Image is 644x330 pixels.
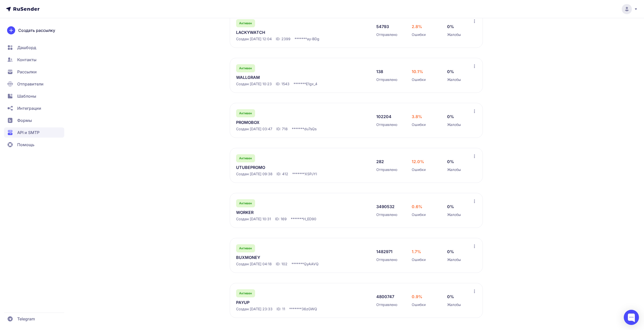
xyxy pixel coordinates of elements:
span: 54793 [376,24,389,30]
span: Активен [239,66,252,70]
span: Отправлено [376,32,397,37]
span: ay-BDg [307,36,319,41]
span: Ошибки [412,32,426,37]
span: ID: 11 [277,306,285,312]
span: 138 [376,69,383,75]
span: Жалобы [447,77,461,82]
span: Жалобы [447,122,461,127]
span: Формы [17,117,32,123]
span: du7sQs [304,126,317,131]
span: 0% [447,249,454,255]
span: 3.8% [412,114,422,120]
span: 0.6% [412,204,422,210]
span: Жалобы [447,212,461,217]
span: H_ED90 [303,216,316,222]
span: 1.7% [412,249,421,255]
a: LACKYWATCH [236,29,340,35]
span: Отправлено [376,212,397,217]
span: Активен [239,111,252,115]
span: Жалобы [447,302,461,307]
a: WORKER [236,209,340,215]
span: Создан [DATE] 10:23 [236,81,272,86]
span: Отправлено [376,257,397,262]
a: WALLGRAM [236,74,340,80]
span: Создан [DATE] 12:04 [236,36,272,41]
span: Дашборд [17,45,36,51]
span: Ошибки [412,212,426,217]
span: ID: 169 [275,216,287,222]
span: Ошибки [412,77,426,82]
span: Telegram [17,316,35,322]
span: E1gx_4 [306,81,317,86]
span: Ошибки [412,257,426,262]
span: Шаблоны [17,93,36,99]
span: Интеграции [17,105,41,111]
a: Telegram [4,314,64,324]
span: Создать рассылку [18,27,55,33]
span: Активен [239,21,252,25]
span: 0% [447,69,454,75]
span: Активен [239,246,252,250]
span: 1482971 [376,249,392,255]
span: 0% [447,204,454,210]
span: Активен [239,201,252,205]
span: Ошибки [412,302,426,307]
span: Отправители [17,81,44,87]
span: 0% [447,24,454,30]
span: 10.1% [412,69,423,75]
span: Отправлено [376,167,397,172]
span: 12.0% [412,159,424,165]
span: Активен [239,291,252,295]
span: Отправлено [376,302,397,307]
span: QyAAVQ [304,261,319,267]
span: Создан [DATE] 03:47 [236,126,272,131]
span: ID: 718 [276,126,288,131]
span: 282 [376,159,384,165]
span: 0% [447,159,454,165]
span: 0% [447,114,454,120]
span: ID: 412 [277,171,288,177]
span: Создан [DATE] 10:31 [236,216,271,222]
a: BUXMONEY [236,254,340,260]
span: Создан [DATE] 23:33 [236,306,273,312]
span: ID: 102 [276,261,287,267]
span: Активен [239,156,252,160]
span: ID: 1543 [276,81,289,86]
span: 0.9% [412,294,422,300]
span: Отправлено [376,122,397,127]
span: Рассылки [17,69,37,75]
span: 36zGWQ [302,306,317,312]
span: Создан [DATE] 09:38 [236,171,273,177]
span: Ошибки [412,167,426,172]
span: 102204 [376,114,391,120]
span: Ошибки [412,122,426,127]
a: UTUBEPROMO [236,164,340,170]
span: Жалобы [447,167,461,172]
span: XSPJYI [305,171,317,177]
span: 0% [447,294,454,300]
span: 3490532 [376,204,394,210]
span: 2.8% [412,24,422,30]
span: Жалобы [447,257,461,262]
span: Отправлено [376,77,397,82]
span: Создан [DATE] 04:18 [236,261,272,267]
span: Жалобы [447,32,461,37]
span: 4800747 [376,294,394,300]
a: PROMOBOX [236,119,340,125]
span: Помощь [17,142,34,148]
span: API и SMTP [17,129,39,136]
a: PAYUP [236,299,340,305]
span: ID: 2399 [276,36,290,41]
span: Контакты [17,57,36,63]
